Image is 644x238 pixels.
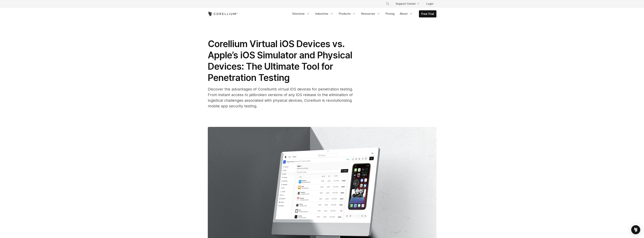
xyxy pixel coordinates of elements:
a: Login [423,0,436,7]
span: Discover the advantages of Corellium’s virtual iOS devices for penetration testing. From instant ... [208,87,353,108]
a: Free Trial [419,11,436,17]
div: Navigation Menu [381,0,436,7]
a: About [397,10,415,17]
a: Industries [313,10,336,17]
a: Pricing [383,10,397,17]
div: Navigation Menu [290,10,436,17]
a: Support Center [393,0,422,7]
a: Products [337,10,358,17]
span: Corellium Virtual iOS Devices vs. Apple’s iOS Simulator and Physical Devices: The Ultimate Tool f... [208,38,352,83]
a: Solutions [290,10,312,17]
div: Open Intercom Messenger [631,225,640,234]
a: Corellium Home [208,12,238,16]
a: Resources [359,10,383,17]
button: Search [384,0,391,7]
